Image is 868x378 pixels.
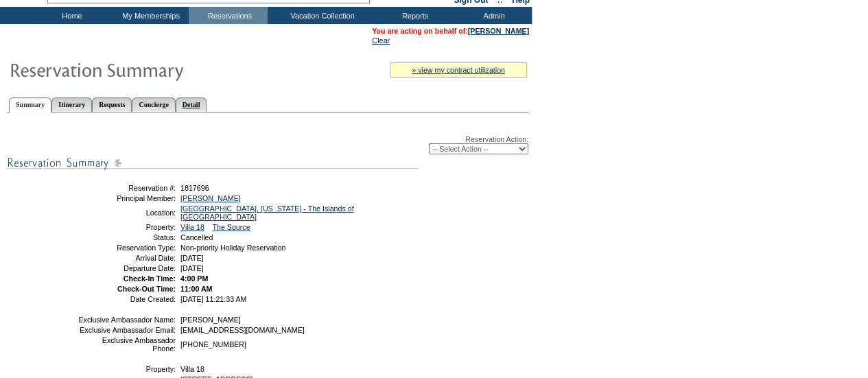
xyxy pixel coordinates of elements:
[31,7,110,24] td: Home
[7,135,528,154] div: Reservation Action:
[412,66,505,74] a: » view my contract utilization
[78,365,176,373] td: Property:
[9,97,51,113] a: Summary
[110,7,189,24] td: My Memberships
[78,204,176,221] td: Location:
[180,274,208,283] span: 4:00 PM
[78,244,176,252] td: Reservation Type:
[180,340,246,349] span: [PHONE_NUMBER]
[7,154,419,172] img: subTtlResSummary.gif
[180,244,285,252] span: Non-priority Holiday Reservation
[268,7,374,24] td: Vacation Collection
[453,7,532,24] td: Admin
[180,254,204,262] span: [DATE]
[78,326,176,334] td: Exclusive Ambassador Email:
[9,56,283,83] img: Reservaton Summary
[180,204,353,221] a: [GEOGRAPHIC_DATA], [US_STATE] - The Islands of [GEOGRAPHIC_DATA]
[78,316,176,324] td: Exclusive Ambassador Name:
[180,233,213,241] span: Cancelled
[468,27,529,35] a: [PERSON_NAME]
[176,97,207,112] a: Detail
[372,27,529,35] span: You are acting on behalf of:
[117,285,176,293] strong: Check-Out Time:
[78,184,176,192] td: Reservation #:
[180,285,212,293] span: 11:00 AM
[180,316,241,324] span: [PERSON_NAME]
[78,336,176,353] td: Exclusive Ambassador Phone:
[180,326,305,334] span: [EMAIL_ADDRESS][DOMAIN_NAME]
[180,295,246,303] span: [DATE] 11:21:33 AM
[180,184,209,192] span: 1817696
[372,36,390,45] a: Clear
[78,264,176,272] td: Departure Date:
[212,223,250,231] a: The Source
[78,254,176,262] td: Arrival Date:
[92,97,132,112] a: Requests
[180,223,204,231] a: Villa 18
[189,7,268,24] td: Reservations
[78,295,176,303] td: Date Created:
[132,97,175,112] a: Concierge
[180,194,241,202] a: [PERSON_NAME]
[78,194,176,202] td: Principal Member:
[51,97,92,112] a: Itinerary
[78,233,176,241] td: Status:
[180,365,204,373] span: Villa 18
[374,7,453,24] td: Reports
[180,264,204,272] span: [DATE]
[124,274,176,283] strong: Check-In Time:
[78,223,176,231] td: Property:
